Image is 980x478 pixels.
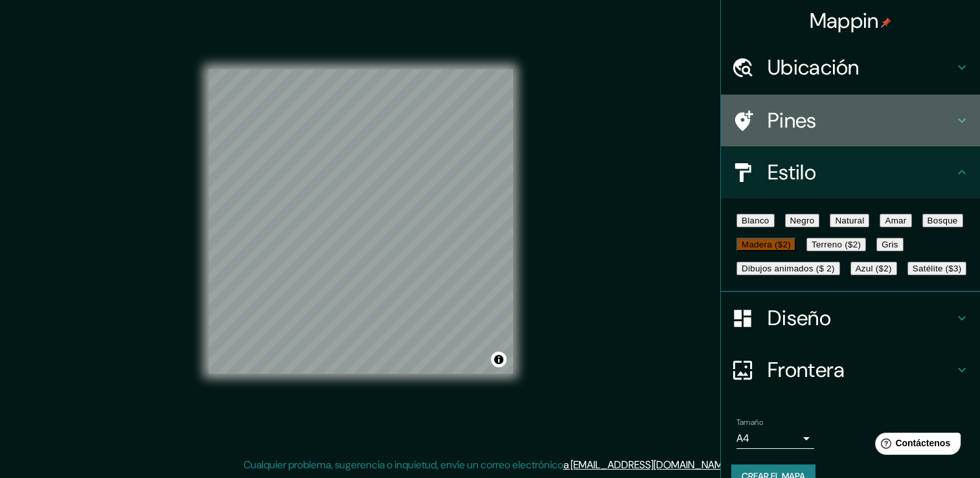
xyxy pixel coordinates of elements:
[881,17,891,28] img: pin-icon.png
[806,238,866,251] button: Terreno ($2)
[882,240,898,249] font: Gris
[865,427,966,464] iframe: Help widget launcher
[736,214,775,227] button: Blanco
[736,238,796,251] button: Madera ($2)
[830,214,869,227] button: Natural
[736,417,763,428] label: Tamaño
[810,7,879,34] font: Mappin
[876,238,904,251] button: Gris
[742,240,791,249] font: Madera ($2)
[790,216,815,225] font: Negro
[856,264,892,273] font: Azul ($2)
[721,146,980,198] div: Estilo
[768,54,954,80] h4: Ubicación
[491,352,507,367] button: Alternar atribución
[742,216,769,225] font: Blanco
[742,264,835,273] font: Dibujos animados ($ 2)
[928,216,958,225] font: Bosque
[721,41,980,93] div: Ubicación
[785,214,820,227] button: Negro
[880,214,911,227] button: Amar
[885,216,906,225] font: Amar
[913,264,962,273] font: Satélite ($3)
[736,428,814,449] div: A4
[922,214,963,227] button: Bosque
[721,344,980,396] div: Frontera
[721,292,980,344] div: Diseño
[768,305,954,331] h4: Diseño
[564,458,731,472] a: a [EMAIL_ADDRESS][DOMAIN_NAME]
[768,357,954,383] h4: Frontera
[721,95,980,146] div: Pines
[768,159,954,185] h4: Estilo
[812,240,861,249] font: Terreno ($2)
[244,457,733,473] p: Cualquier problema, sugerencia o inquietud, envíe un correo electrónico .
[835,216,864,225] font: Natural
[850,262,897,275] button: Azul ($2)
[768,108,954,133] h4: Pines
[209,69,513,374] canvas: Mapa
[907,262,967,275] button: Satélite ($3)
[736,262,840,275] button: Dibujos animados ($ 2)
